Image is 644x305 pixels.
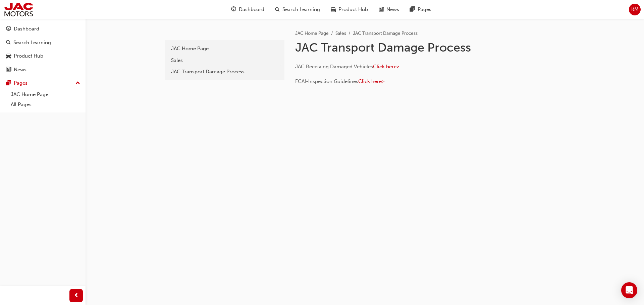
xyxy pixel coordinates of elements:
[270,3,325,16] a: search-iconSearch Learning
[171,45,278,53] div: JAC Home Page
[171,57,278,64] div: Sales
[3,50,83,62] a: Product Hub
[282,6,320,13] span: Search Learning
[14,66,26,74] div: News
[325,3,373,16] a: car-iconProduct Hub
[231,5,236,14] span: guage-icon
[13,39,51,47] div: Search Learning
[14,52,43,60] div: Product Hub
[168,55,282,66] a: Sales
[631,6,639,13] span: KM
[353,30,418,37] li: JAC Transport Damage Process
[629,4,641,15] button: KM
[373,3,405,16] a: news-iconNews
[8,89,83,100] a: JAC Home Page
[410,5,415,14] span: pages-icon
[8,99,83,110] a: All Pages
[335,30,346,36] a: Sales
[373,64,399,70] a: Click here>
[239,6,264,13] span: Dashboard
[386,6,399,13] span: News
[405,3,437,16] a: pages-iconPages
[75,79,80,88] span: up-icon
[168,43,282,55] a: JAC Home Page
[358,78,384,84] a: Click here>
[3,36,83,49] a: Search Learning
[295,78,358,84] span: FCAI-Inspection Guidelines
[3,23,83,35] a: Dashboard
[295,64,373,70] span: JAC Receiving Damaged Vehicles
[295,30,329,36] a: JAC Home Page
[6,53,11,59] span: car-icon
[6,26,11,32] span: guage-icon
[74,292,79,300] span: prev-icon
[3,2,34,17] img: jac-portal
[171,68,278,76] div: JAC Transport Damage Process
[14,25,39,33] div: Dashboard
[338,6,368,13] span: Product Hub
[3,77,83,89] button: Pages
[3,64,83,76] a: News
[168,66,282,78] a: JAC Transport Damage Process
[621,282,637,298] div: Open Intercom Messenger
[418,6,431,13] span: Pages
[379,5,384,14] span: news-icon
[295,40,515,55] h1: JAC Transport Damage Process
[6,67,11,73] span: news-icon
[3,21,83,77] button: DashboardSearch LearningProduct HubNews
[226,3,270,16] a: guage-iconDashboard
[14,79,28,87] div: Pages
[275,5,280,14] span: search-icon
[6,40,11,46] span: search-icon
[6,80,11,86] span: pages-icon
[331,5,336,14] span: car-icon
